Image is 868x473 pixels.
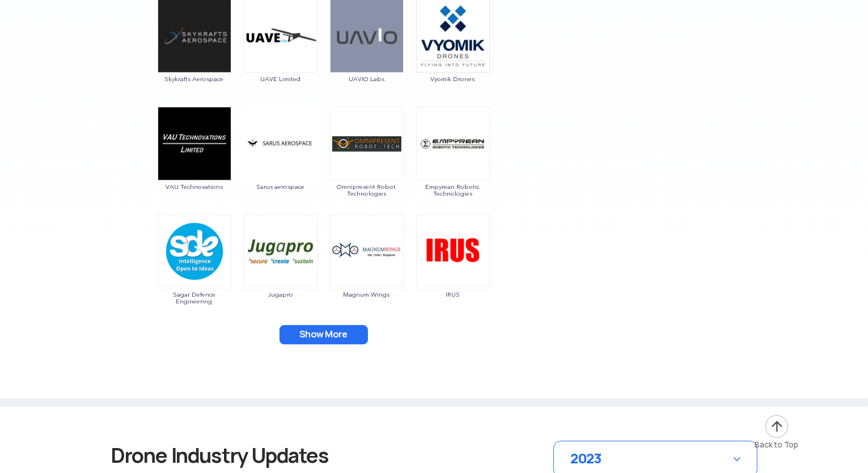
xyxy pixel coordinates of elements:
[416,183,490,197] span: Empyrean Robotic Technologies
[244,107,317,180] img: img_sarus.png
[157,138,232,190] a: VAU Technovations
[330,214,404,288] img: ic_magnumwings.png
[329,246,404,298] a: Magnum Wings
[158,107,231,180] img: img_vau.png
[280,325,368,344] button: Show More
[416,214,490,288] img: img_irus.png
[157,183,232,190] span: VAU Technovations
[243,183,318,190] span: Sarus aerospace
[571,450,602,467] span: 2023
[158,214,231,288] img: ic_sagardefence.png
[157,291,232,305] span: Sagar Defence Engineering
[755,439,799,450] div: Back to Top
[157,75,232,82] span: Skykrafts Aerospace
[157,246,232,305] a: Sagar Defence Engineering
[243,291,318,298] span: Jugapro
[243,246,318,298] a: Jugapro
[764,414,789,439] img: ic_arrow-up.png
[416,138,490,197] a: Empyrean Robotic Technologies
[416,107,490,180] img: ic_empyrean.png
[329,138,404,197] a: Omnipresent Robot Technologies
[244,214,317,288] img: ic_jugapro.png
[416,246,490,298] a: IRUS
[243,75,318,82] span: UAVE Limited
[329,75,404,82] span: UAVIO Labs
[329,183,404,197] span: Omnipresent Robot Technologies
[243,138,318,190] a: Sarus aerospace
[416,291,490,298] span: IRUS
[243,30,318,82] a: UAVE Limited
[157,30,232,82] a: Skykrafts Aerospace
[416,30,490,82] a: Vyomik Drones
[416,75,490,82] span: Vyomik Drones
[329,291,404,298] span: Magnum Wings
[329,30,404,82] a: UAVIO Labs
[111,441,371,470] h3: Drone Industry Updates
[330,107,404,180] img: ic_omnipresent.png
